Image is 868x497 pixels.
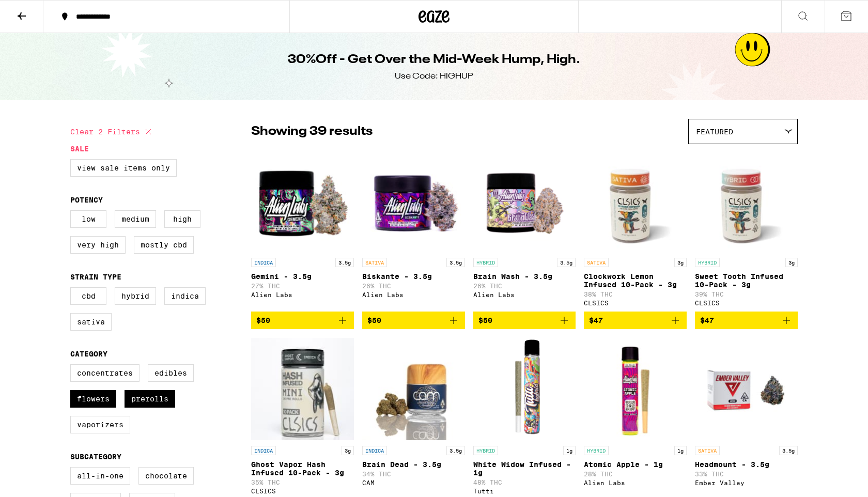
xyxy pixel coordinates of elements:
[362,283,465,289] p: 26% THC
[695,471,798,477] p: 33% THC
[695,446,720,455] p: SATIVA
[251,272,354,281] p: Gemini - 3.5g
[589,316,603,324] span: $47
[251,460,354,477] p: Ghost Vapor Hash Infused 10-Pack - 3g
[367,316,381,324] span: $50
[70,453,121,461] legend: Subcategory
[695,291,798,298] p: 39% THC
[251,149,354,312] a: Open page for Gemini - 3.5g from Alien Labs
[251,123,373,141] p: Showing 39 results
[70,287,106,305] label: CBD
[584,149,687,312] a: Open page for Clockwork Lemon Infused 10-Pack - 3g from CLSICS
[70,364,139,382] label: Concentrates
[473,149,576,312] a: Open page for Brain Wash - 3.5g from Alien Labs
[251,258,276,267] p: INDICA
[584,460,687,469] p: Atomic Apple - 1g
[557,258,576,267] p: 3.5g
[70,159,177,177] label: View Sale Items Only
[473,446,498,455] p: HYBRID
[446,258,465,267] p: 3.5g
[785,258,798,267] p: 3g
[251,337,354,441] img: CLSICS - Ghost Vapor Hash Infused 10-Pack - 3g
[251,312,354,329] button: Add to bag
[342,446,354,455] p: 3g
[362,149,465,312] a: Open page for Biskante - 3.5g from Alien Labs
[251,446,276,455] p: INDICA
[134,236,194,254] label: Mostly CBD
[695,272,798,289] p: Sweet Tooth Infused 10-Pack - 3g
[288,51,580,69] h1: 30%Off - Get Over the Mid-Week Hump, High.
[251,479,354,486] p: 35% THC
[695,149,798,312] a: Open page for Sweet Tooth Infused 10-Pack - 3g from CLSICS
[473,149,576,253] img: Alien Labs - Brain Wash - 3.5g
[473,312,576,329] button: Add to bag
[473,291,576,298] div: Alien Labs
[695,337,798,441] img: Ember Valley - Headmount - 3.5g
[70,390,116,408] label: Flowers
[584,446,609,455] p: HYBRID
[700,316,714,324] span: $47
[70,350,107,358] legend: Category
[362,272,465,281] p: Biskante - 3.5g
[362,460,465,469] p: Brain Dead - 3.5g
[362,337,465,441] img: CAM - Brain Dead - 3.5g
[70,313,112,331] label: Sativa
[362,471,465,477] p: 34% THC
[584,272,687,289] p: Clockwork Lemon Infused 10-Pack - 3g
[164,287,206,305] label: Indica
[335,258,354,267] p: 3.5g
[584,479,687,486] div: Alien Labs
[584,300,687,306] div: CLSICS
[70,210,106,228] label: Low
[138,467,194,485] label: Chocolate
[584,291,687,298] p: 38% THC
[446,446,465,455] p: 3.5g
[395,71,473,82] div: Use Code: HIGHUP
[251,149,354,253] img: Alien Labs - Gemini - 3.5g
[695,300,798,306] div: CLSICS
[695,258,720,267] p: HYBRID
[674,446,687,455] p: 1g
[779,446,798,455] p: 3.5g
[362,479,465,486] div: CAM
[695,460,798,469] p: Headmount - 3.5g
[148,364,194,382] label: Edibles
[70,236,126,254] label: Very High
[70,196,103,204] legend: Potency
[70,119,154,145] button: Clear 2 filters
[473,460,576,477] p: White Widow Infused - 1g
[362,291,465,298] div: Alien Labs
[70,273,121,281] legend: Strain Type
[362,258,387,267] p: SATIVA
[70,145,89,153] legend: Sale
[473,479,576,486] p: 48% THC
[473,283,576,289] p: 26% THC
[696,128,733,136] span: Featured
[695,479,798,486] div: Ember Valley
[251,283,354,289] p: 27% THC
[362,312,465,329] button: Add to bag
[70,467,130,485] label: All-In-One
[473,488,576,494] div: Tutti
[115,210,156,228] label: Medium
[362,446,387,455] p: INDICA
[584,337,687,441] img: Alien Labs - Atomic Apple - 1g
[251,488,354,494] div: CLSICS
[584,258,609,267] p: SATIVA
[584,471,687,477] p: 28% THC
[473,272,576,281] p: Brain Wash - 3.5g
[695,312,798,329] button: Add to bag
[478,316,492,324] span: $50
[164,210,200,228] label: High
[251,291,354,298] div: Alien Labs
[473,337,576,441] img: Tutti - White Widow Infused - 1g
[125,390,175,408] label: Prerolls
[362,149,465,253] img: Alien Labs - Biskante - 3.5g
[473,258,498,267] p: HYBRID
[115,287,156,305] label: Hybrid
[674,258,687,267] p: 3g
[584,312,687,329] button: Add to bag
[695,149,798,253] img: CLSICS - Sweet Tooth Infused 10-Pack - 3g
[563,446,576,455] p: 1g
[70,416,130,433] label: Vaporizers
